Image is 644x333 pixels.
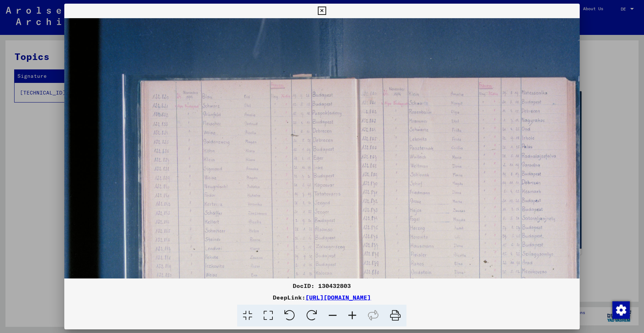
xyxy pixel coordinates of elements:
a: [URL][DOMAIN_NAME] [305,294,371,301]
img: Change consent [612,301,630,319]
font: DeepLink: [273,294,305,301]
font: DocID: 130432803 [293,282,351,289]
